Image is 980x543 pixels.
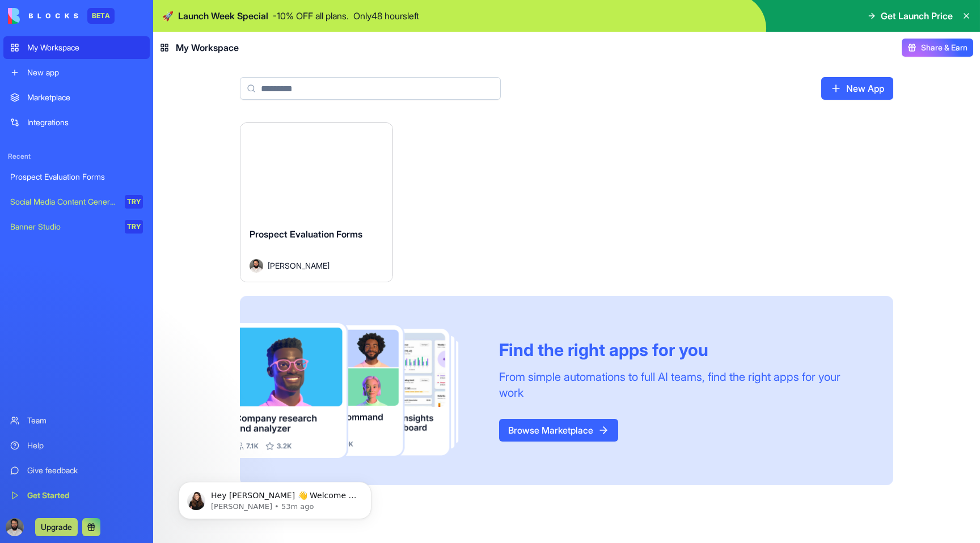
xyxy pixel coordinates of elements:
[273,9,349,23] p: - 10 % OFF all plans.
[499,419,618,442] a: Browse Marketplace
[8,8,115,24] a: BETA
[27,465,143,476] div: Give feedback
[35,521,78,532] a: Upgrade
[8,8,78,24] img: logo
[3,190,150,213] a: Social Media Content GeneratorTRY
[10,196,117,207] div: Social Media Content Generator
[3,409,150,432] a: Team
[176,41,239,54] span: My Workspace
[250,259,263,273] img: Avatar
[10,171,143,183] div: Prospect Evaluation Forms
[162,458,388,537] iframe: Intercom notifications message
[902,39,973,57] button: Share & Earn
[87,8,115,24] div: BETA
[3,215,150,238] a: Banner StudioTRY
[3,459,150,482] a: Give feedback
[240,323,481,459] img: Frame_181_egmpey.png
[162,9,174,23] span: 🚀
[499,340,866,360] div: Find the right apps for you
[3,484,150,507] a: Get Started
[27,42,143,53] div: My Workspace
[27,67,143,78] div: New app
[3,152,150,161] span: Recent
[125,220,143,234] div: TRY
[125,195,143,209] div: TRY
[353,9,419,23] p: Only 48 hours left
[10,221,117,232] div: Banner Studio
[3,36,150,59] a: My Workspace
[3,166,150,188] a: Prospect Evaluation Forms
[27,117,143,128] div: Integrations
[178,9,268,23] span: Launch Week Special
[6,518,24,536] img: ACg8ocLskjvUhBDgxtSFCRx4ztb74ewwa1VrVEuDBD_Ho1mrTsQB-QE=s96-c
[27,415,143,426] div: Team
[821,77,893,100] a: New App
[3,61,150,84] a: New app
[27,92,143,103] div: Marketplace
[3,111,150,134] a: Integrations
[881,9,953,23] span: Get Launch Price
[240,122,393,282] a: Prospect Evaluation FormsAvatar[PERSON_NAME]
[35,518,78,536] button: Upgrade
[27,490,143,501] div: Get Started
[268,260,330,271] span: [PERSON_NAME]
[921,42,968,53] span: Share & Earn
[27,440,143,451] div: Help
[3,434,150,457] a: Help
[3,86,150,109] a: Marketplace
[499,369,866,401] div: From simple automations to full AI teams, find the right apps for your work
[250,228,362,240] span: Prospect Evaluation Forms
